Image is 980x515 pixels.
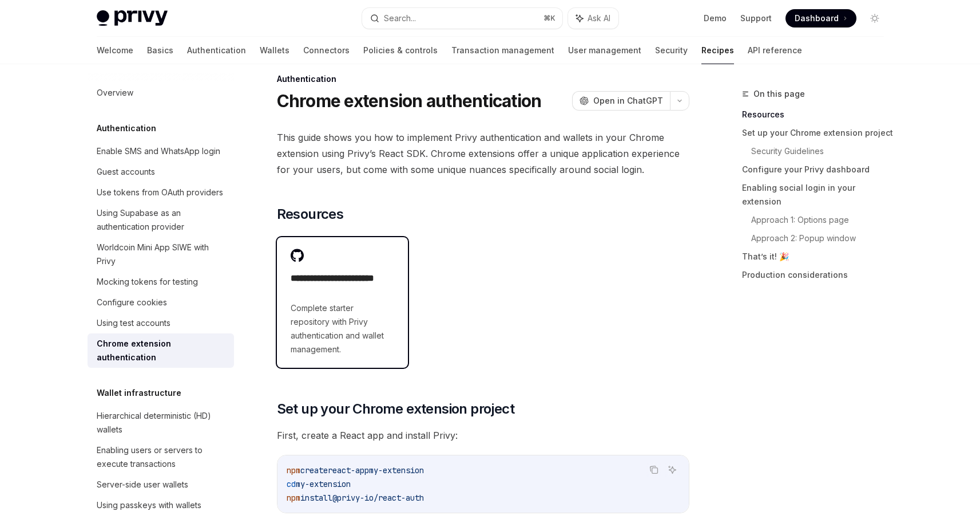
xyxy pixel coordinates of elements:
[97,443,227,471] div: Enabling users or servers to execute transactions
[543,14,556,23] span: ⌘ K
[588,13,610,24] span: Ask AI
[277,427,689,443] span: First, create a React app and install Privy:
[187,37,246,64] a: Authentication
[568,37,641,64] a: User management
[97,186,223,199] div: Use tokens from OAuth providers
[97,10,168,26] img: light logo
[665,462,680,477] button: Ask AI
[742,266,893,284] a: Production considerations
[742,247,893,266] a: That’s it! 🎉
[753,87,805,101] span: On this page
[277,400,514,418] span: Set up your Chrome extension project
[97,206,227,234] div: Using Supabase as an authentication provider
[88,292,234,313] a: Configure cookies
[572,91,670,111] button: Open in ChatGPT
[742,179,893,211] a: Enabling social login in your extension
[97,86,133,100] div: Overview
[88,313,234,333] a: Using test accounts
[97,165,155,179] div: Guest accounts
[277,129,689,178] span: This guide shows you how to implement Privy authentication and wallets in your Chrome extension u...
[97,386,181,400] h5: Wallet infrastructure
[97,409,227,437] div: Hierarchical deterministic (HD) wallets
[97,478,188,492] div: Server-side user wallets
[88,237,234,272] a: Worldcoin Mini App SIWE with Privy
[303,37,350,64] a: Connectors
[785,9,856,27] a: Dashboard
[97,316,170,330] div: Using test accounts
[646,462,661,477] button: Copy the contents from the code block
[451,37,554,64] a: Transaction management
[742,160,893,179] a: Configure your Privy dashboard
[97,121,156,135] h5: Authentication
[748,37,802,64] a: API reference
[277,237,408,368] a: **** **** **** **** ****Complete starter repository with Privy authentication and wallet management.
[88,440,234,474] a: Enabling users or servers to execute transactions
[332,493,424,503] span: @privy-io/react-auth
[751,229,893,247] a: Approach 2: Popup window
[300,493,332,503] span: install
[97,144,220,158] div: Enable SMS and WhatsApp login
[88,182,234,203] a: Use tokens from OAuth providers
[593,95,663,107] span: Open in ChatGPT
[742,105,893,124] a: Resources
[740,13,772,24] a: Support
[88,82,234,103] a: Overview
[88,272,234,292] a: Mocking tokens for testing
[751,211,893,229] a: Approach 1: Options page
[88,333,234,368] a: Chrome extension authentication
[384,11,416,25] div: Search...
[88,406,234,440] a: Hierarchical deterministic (HD) wallets
[97,241,227,268] div: Worldcoin Mini App SIWE with Privy
[97,37,133,64] a: Welcome
[655,37,688,64] a: Security
[287,493,300,503] span: npm
[296,479,351,489] span: my-extension
[795,13,839,24] span: Dashboard
[362,8,562,29] button: Search...⌘K
[363,37,438,64] a: Policies & controls
[751,142,893,160] a: Security Guidelines
[88,203,234,237] a: Using Supabase as an authentication provider
[742,124,893,142] a: Set up your Chrome extension project
[328,465,369,475] span: react-app
[97,337,227,364] div: Chrome extension authentication
[287,465,300,475] span: npm
[369,465,424,475] span: my-extension
[704,13,727,24] a: Demo
[97,498,201,512] div: Using passkeys with wallets
[88,141,234,162] a: Enable SMS and WhatsApp login
[147,37,173,64] a: Basics
[97,296,167,309] div: Configure cookies
[277,205,344,223] span: Resources
[88,162,234,182] a: Guest accounts
[291,301,395,356] span: Complete starter repository with Privy authentication and wallet management.
[568,8,618,29] button: Ask AI
[866,9,884,27] button: Toggle dark mode
[701,37,734,64] a: Recipes
[300,465,328,475] span: create
[277,73,689,85] div: Authentication
[287,479,296,489] span: cd
[260,37,289,64] a: Wallets
[88,474,234,495] a: Server-side user wallets
[97,275,198,289] div: Mocking tokens for testing
[277,91,542,111] h1: Chrome extension authentication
